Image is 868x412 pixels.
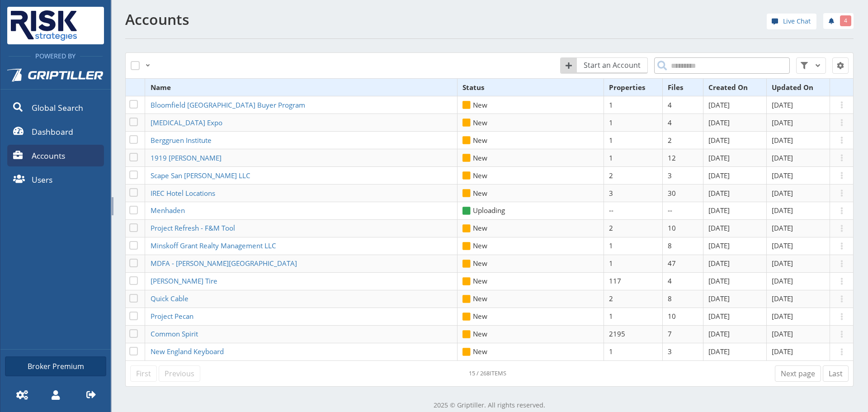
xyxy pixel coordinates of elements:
th: Files [663,79,703,96]
label: Select All [131,57,143,70]
span: [DATE] [772,329,793,338]
span: [DATE] [708,100,730,109]
span: [DATE] [772,223,793,232]
a: [PERSON_NAME] Tire [151,276,220,285]
span: [DATE] [708,171,730,180]
span: Accounts [32,150,65,161]
span: 2195 [609,329,625,338]
span: [DATE] [772,259,793,268]
span: 4 [668,276,672,285]
span: 10 [668,312,676,321]
span: [DATE] [708,136,730,145]
a: Broker Premium [5,356,106,376]
span: [DATE] [772,312,793,321]
span: [DATE] [708,241,730,250]
span: 3 [609,189,613,198]
a: Quick Cable [151,294,191,303]
span: [DATE] [708,259,730,268]
a: Minskoff Grant Realty Management LLC [151,241,279,250]
span: New [462,189,487,198]
span: Dashboard [32,126,73,137]
span: [DATE] [708,294,730,303]
a: Next page [775,365,821,382]
a: Griptiller [0,61,111,95]
span: 1 [609,347,613,356]
a: Project Pecan [151,312,196,321]
span: [DATE] [708,312,730,321]
a: New England Keyboard [151,347,226,356]
span: 30 [668,189,676,198]
a: First [130,365,157,382]
span: Project Refresh - F&M Tool [151,223,235,232]
a: 1919 [PERSON_NAME] [151,153,224,162]
a: Accounts [7,145,104,166]
span: 4 [844,17,847,25]
span: 4 [668,100,672,109]
th: Properties [604,79,663,96]
span: 3 [668,347,672,356]
span: [DATE] [708,189,730,198]
span: 10 [668,223,676,232]
span: 1 [609,118,613,127]
a: Menhaden [151,206,188,215]
span: -- [609,206,613,215]
span: Global Search [32,102,83,114]
span: New [462,347,487,356]
p: 2025 © Griptiller. All rights reserved. [125,400,854,410]
a: Live Chat [767,14,816,29]
span: [DATE] [772,241,793,250]
span: Menhaden [151,206,185,215]
span: New [462,153,487,162]
span: 8 [668,294,672,303]
span: [DATE] [772,189,793,198]
span: Berggruen Institute [151,136,212,145]
button: Start an Account [560,57,648,74]
th: Name [145,79,457,96]
span: Live Chat [783,16,811,26]
span: New [462,241,487,250]
span: Powered By [31,52,80,60]
span: New [462,223,487,232]
span: 2 [668,136,672,145]
h1: Accounts [125,11,484,28]
span: [PERSON_NAME] Tire [151,276,217,285]
span: New [462,312,487,321]
span: [DATE] [772,294,793,303]
div: Click to refresh datatable [469,369,506,378]
span: [DATE] [772,100,793,109]
span: 1 [609,136,613,145]
span: Common Spirit [151,329,198,338]
span: New [462,294,487,303]
span: IREC Hotel Locations [151,189,215,198]
span: Bloomfield [GEOGRAPHIC_DATA] Buyer Program [151,100,305,109]
a: Common Spirit [151,329,201,338]
span: 1 [609,153,613,162]
span: [DATE] [708,329,730,338]
span: 3 [668,171,672,180]
th: Created On [703,79,767,96]
span: 1 [609,259,613,268]
span: -- [668,206,672,215]
th: Status [457,79,604,96]
span: Quick Cable [151,294,189,303]
span: Start an Account [578,60,647,71]
span: New [462,100,487,109]
span: Users [32,174,52,185]
span: 12 [668,153,676,162]
span: 1 [609,100,613,109]
span: [DATE] [772,206,793,215]
span: 2 [609,171,613,180]
span: MDFA - [PERSON_NAME][GEOGRAPHIC_DATA] [151,259,297,268]
span: 2 [609,294,613,303]
span: items [490,369,506,377]
a: [MEDICAL_DATA] Expo [151,118,225,127]
a: Users [7,169,104,190]
a: Global Search [7,97,104,118]
a: Previous [159,365,200,382]
a: Project Refresh - F&M Tool [151,223,238,232]
span: 47 [668,259,676,268]
span: [DATE] [708,276,730,285]
span: New [462,259,487,268]
span: 1 [609,241,613,250]
span: [DATE] [772,276,793,285]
